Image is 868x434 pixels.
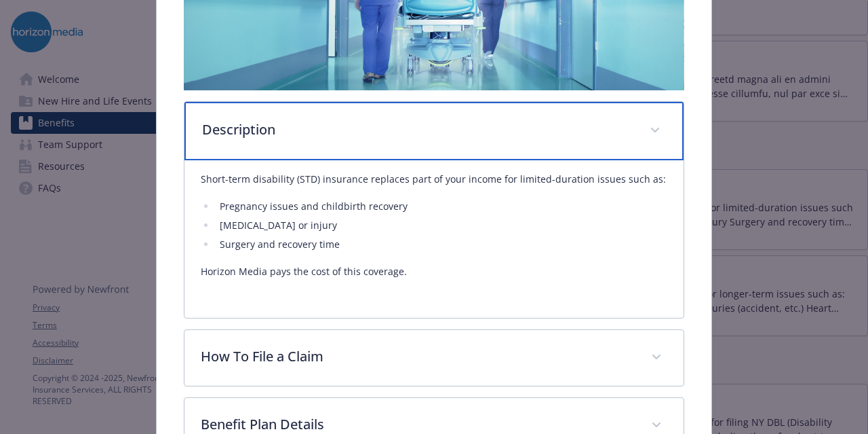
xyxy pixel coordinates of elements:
div: Description [184,160,683,318]
li: Surgery and recovery time [216,236,667,253]
p: Description [202,120,633,140]
li: Pregnancy issues and childbirth recovery [216,198,667,215]
p: How To File a Claim [201,346,634,367]
p: Short-term disability (STD) insurance replaces part of your income for limited-duration issues su... [201,171,667,187]
div: How To File a Claim [184,330,683,386]
div: Description [184,102,683,160]
p: Horizon Media pays the cost of this coverage. [201,264,667,280]
li: [MEDICAL_DATA] or injury [216,217,667,234]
